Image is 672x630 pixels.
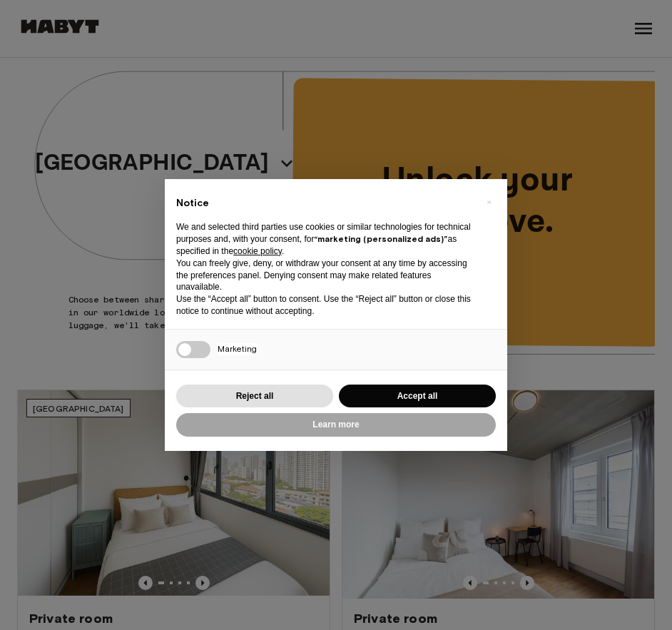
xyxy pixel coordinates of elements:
[218,343,257,355] span: Marketing
[176,413,496,437] button: Learn more
[176,385,333,408] button: Reject all
[176,196,473,210] h2: Notice
[339,385,496,408] button: Accept all
[314,233,447,244] strong: “marketing (personalized ads)”
[487,193,492,210] span: ×
[176,221,473,257] p: We and selected third parties use cookies or similar technologies for technical purposes and, wit...
[233,246,282,256] a: cookie policy
[477,190,500,213] button: Close this notice
[176,293,473,317] p: Use the “Accept all” button to consent. Use the “Reject all” button or close this notice to conti...
[176,258,473,293] p: You can freely give, deny, or withdraw your consent at any time by accessing the preferences pane...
